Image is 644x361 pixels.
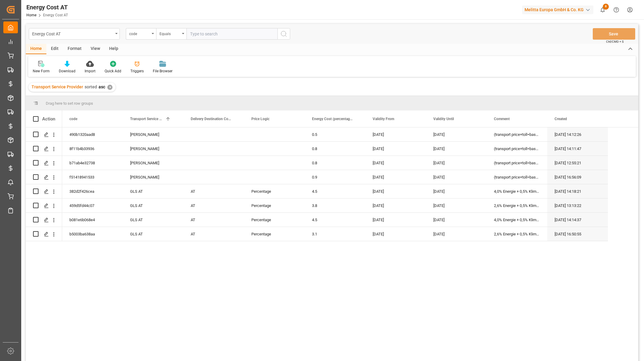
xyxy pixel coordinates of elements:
[494,117,510,121] span: Comment
[547,199,608,212] div: [DATE] 13:13:22
[26,127,62,142] div: Press SPACE to select this row.
[305,199,365,212] div: 3.8
[26,13,36,17] a: Home
[183,184,244,198] div: AT
[26,213,62,227] div: Press SPACE to select this row.
[62,156,123,170] div: b71ab4e32738
[26,3,68,12] div: Energy Cost AT
[156,28,186,40] button: open menu
[62,127,123,141] div: 490b1320aad8
[62,199,123,212] div: 459d5fd44c07
[487,184,547,198] div: 4,0% Energie + 0,5% KlimaProtect
[123,199,183,212] div: GLS AT
[46,101,93,106] span: Drag here to set row groups
[547,227,608,241] div: [DATE] 16:50:55
[26,170,62,184] div: Press SPACE to select this row.
[26,44,46,54] div: Home
[487,142,547,156] div: (transport price+toll=baseline)
[487,156,547,170] div: (transport price+toll=baseline)
[107,85,112,90] div: ✕
[85,84,97,89] span: sorted
[426,213,487,227] div: [DATE]
[26,227,62,241] div: Press SPACE to select this row.
[126,28,156,40] button: open menu
[487,127,547,141] div: (transport price+toll=baseline)
[123,127,183,141] div: [PERSON_NAME]
[244,184,305,198] div: Percentage
[522,5,593,14] div: Melitta Europa GmbH & Co. KG
[159,30,180,37] div: Equals
[123,142,183,156] div: [PERSON_NAME]
[522,4,596,15] button: Melitta Europa GmbH & Co. KG
[547,127,608,141] div: [DATE] 14:12:26
[426,127,487,141] div: [DATE]
[123,227,183,241] div: GLS AT
[277,28,290,40] button: search button
[69,117,77,121] span: code
[305,213,365,227] div: 4.5
[373,117,394,121] span: Validity From
[244,227,305,241] div: Percentage
[130,117,163,121] span: Transport Service Provider
[42,116,55,122] div: Action
[426,142,487,156] div: [DATE]
[62,170,123,184] div: f51418941533
[487,199,547,212] div: 2,6% Energie + 0,5% KlimaProtect
[130,68,144,74] div: Triggers
[433,117,454,121] span: Validity Until
[312,117,353,121] span: Energy Cost (percentage)
[32,84,83,89] span: Transport Service Provider
[365,170,426,184] div: [DATE]
[191,117,231,121] span: Delivery Destination Country
[365,142,426,156] div: [DATE]
[547,142,608,156] div: [DATE] 14:11:47
[487,227,547,241] div: 2,6% Energie + 0,5% KlimaProtect
[596,3,609,17] button: show 8 new notifications
[555,117,567,121] span: Created
[123,156,183,170] div: [PERSON_NAME]
[365,213,426,227] div: [DATE]
[85,68,96,74] div: Import
[547,170,608,184] div: [DATE] 16:56:09
[244,199,305,212] div: Percentage
[62,199,608,213] div: Press SPACE to select this row.
[63,44,86,54] div: Format
[105,68,121,74] div: Quick Add
[123,213,183,227] div: GLS AT
[32,30,113,37] div: Energy Cost AT
[365,156,426,170] div: [DATE]
[59,68,75,74] div: Download
[86,44,105,54] div: View
[26,142,62,156] div: Press SPACE to select this row.
[123,184,183,198] div: GLS AT
[365,127,426,141] div: [DATE]
[609,3,623,17] button: Help Center
[603,4,609,10] span: 8
[487,170,547,184] div: (transport price+toll=baseline)
[99,84,105,89] span: asc
[62,127,608,142] div: Press SPACE to select this row.
[62,213,123,227] div: b081e6b068e4
[26,184,62,199] div: Press SPACE to select this row.
[26,156,62,170] div: Press SPACE to select this row.
[305,184,365,198] div: 4.5
[62,227,608,241] div: Press SPACE to select this row.
[62,184,123,198] div: 382d2f426cea
[305,170,365,184] div: 0.9
[29,28,120,40] button: open menu
[186,28,277,40] input: Type to search
[46,44,63,54] div: Edit
[426,156,487,170] div: [DATE]
[123,170,183,184] div: [PERSON_NAME]
[26,199,62,213] div: Press SPACE to select this row.
[251,117,270,121] span: Price Logic
[62,184,608,199] div: Press SPACE to select this row.
[305,127,365,141] div: 0.5
[62,213,608,227] div: Press SPACE to select this row.
[365,199,426,212] div: [DATE]
[244,213,305,227] div: Percentage
[426,227,487,241] div: [DATE]
[365,227,426,241] div: [DATE]
[183,227,244,241] div: AT
[305,142,365,156] div: 0.8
